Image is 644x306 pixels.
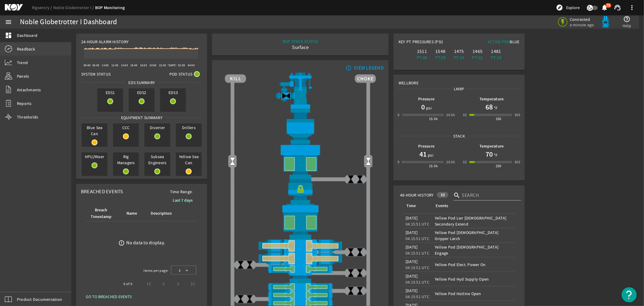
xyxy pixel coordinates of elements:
[405,273,418,279] legacy-datetime-component: [DATE]
[17,46,35,52] span: Readback
[514,112,520,118] div: 350
[570,17,595,22] span: Connected
[355,269,364,278] img: ValveClose.png
[144,152,170,167] span: Subsea Engineers
[462,192,516,199] input: Search
[406,203,416,209] div: Time
[435,291,512,297] div: Yellow Pod Hotline Open
[84,63,91,67] text: 06:00
[228,157,237,166] img: Valve2Open.png
[143,268,168,274] div: Items per page:
[451,48,467,54] div: 1475
[123,281,132,287] div: 0 of 0
[446,159,455,165] div: 20.0k
[479,96,504,102] b: Temperature
[425,105,431,111] span: psi
[556,4,563,11] mat-icon: explore
[405,288,418,293] legacy-datetime-component: [DATE]
[427,152,433,158] span: psi
[225,273,376,283] img: BopBodyShearBottom.png
[113,152,139,167] span: Rig Managers
[102,63,109,67] text: 10:00
[405,215,418,221] legacy-datetime-component: [DATE]
[168,63,176,67] text: [DATE]
[283,44,318,50] div: Surface
[469,54,485,60] div: PT-12
[119,115,165,121] span: Equipment Summary
[225,109,376,144] img: FlexJoint.png
[429,163,438,169] div: 15.0k
[405,279,429,285] legacy-datetime-component: 04:15:51 UTC
[355,175,364,184] img: ValveClose.png
[452,86,466,92] span: LMRP
[225,265,376,273] img: PipeRamOpen.png
[623,23,631,29] span: Help
[405,250,429,256] legacy-datetime-component: 04:15:51 UTC
[399,39,459,47] div: Key PT Pressures (PSI)
[488,54,504,60] div: PT-14
[282,91,291,100] img: Valve2Close.png
[126,210,143,217] div: Name
[5,32,12,39] mat-icon: dashboard
[398,112,399,118] div: 0
[453,192,461,199] i: search
[432,48,448,54] div: 1548
[236,260,245,269] img: ValveClose.png
[488,39,510,44] span: Active Pod
[400,192,434,198] span: 48-Hour History
[150,210,177,217] div: Description
[97,88,123,97] span: EDS1
[127,210,137,217] div: Name
[405,203,428,209] div: Time
[130,63,137,67] text: 16:00
[601,4,608,11] mat-icon: notifications
[245,295,254,304] img: ValveClose.png
[169,71,193,77] span: Pod Status
[625,0,639,15] button: more_vert
[496,163,501,169] div: 250
[510,39,520,44] span: Blue
[394,75,524,86] div: Wellbore
[451,133,467,139] span: Stack
[405,244,418,250] legacy-datetime-component: [DATE]
[5,18,12,26] mat-icon: menu
[493,105,498,111] span: °F
[346,269,355,278] img: ValveClose.png
[485,102,493,112] h1: 68
[435,203,510,209] div: Events
[225,252,376,265] img: ShearRamOpenBlock.png
[346,248,355,257] img: ValveClose.png
[225,73,376,109] img: RiserAdapter.png
[173,197,193,203] b: Last 7 days
[82,152,107,161] span: HPU/Mixer
[126,80,157,86] span: EDS SUMMARY
[463,112,467,118] div: 32
[225,179,376,204] img: RiserConnectorLock.png
[140,63,147,67] text: 18:00
[414,48,430,54] div: 1511
[496,116,501,122] div: 250
[81,188,123,195] span: Breached Events
[614,4,621,11] mat-icon: support_agent
[435,244,512,256] div: Yellow Pod [DEMOGRAPHIC_DATA] Engage
[398,159,399,165] div: 0
[437,192,449,198] div: 10
[149,63,156,67] text: 20:00
[17,87,41,93] span: Attachments
[81,291,136,302] button: GO TO BREACHED EVENTS
[53,5,95,10] a: Noble Globetrotter I
[344,66,352,70] mat-icon: info_outline
[17,100,32,106] span: Reports
[245,260,254,269] img: ValveClose.png
[95,5,125,11] a: BOP Monitoring
[364,157,373,166] img: Valve2Open.png
[89,207,113,220] div: Breach Timestamp
[405,265,429,270] legacy-datetime-component: 04:15:51 UTC
[168,195,197,206] button: Last 7 days
[176,123,202,132] span: Drillers
[435,262,512,268] div: Yellow Pod Elect. Power On
[418,96,434,102] b: Pressure
[553,3,582,12] button: Explore
[435,276,512,282] div: Yellow Pod Hyd Supply Open
[225,239,376,252] img: ShearRamOpenBlock.png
